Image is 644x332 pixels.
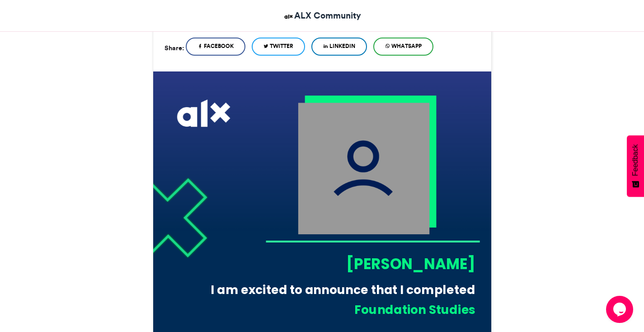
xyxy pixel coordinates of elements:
span: WhatsApp [391,42,422,50]
a: Twitter [252,38,305,56]
a: LinkedIn [311,38,367,56]
span: Twitter [270,42,293,50]
a: ALX Community [283,9,361,22]
a: Facebook [186,38,245,56]
div: Foundation Studies [216,301,475,318]
button: Feedback - Show survey [627,135,644,197]
div: I am excited to announce that I completed [202,281,475,298]
img: ALX Community [283,11,294,22]
span: Facebook [204,42,234,50]
h5: Share: [165,42,184,54]
span: LinkedIn [329,42,355,50]
iframe: chat widget [606,296,635,323]
div: [PERSON_NAME] [265,253,475,274]
span: Feedback [631,144,639,176]
img: user_filled.png [298,103,429,234]
a: WhatsApp [373,38,433,56]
